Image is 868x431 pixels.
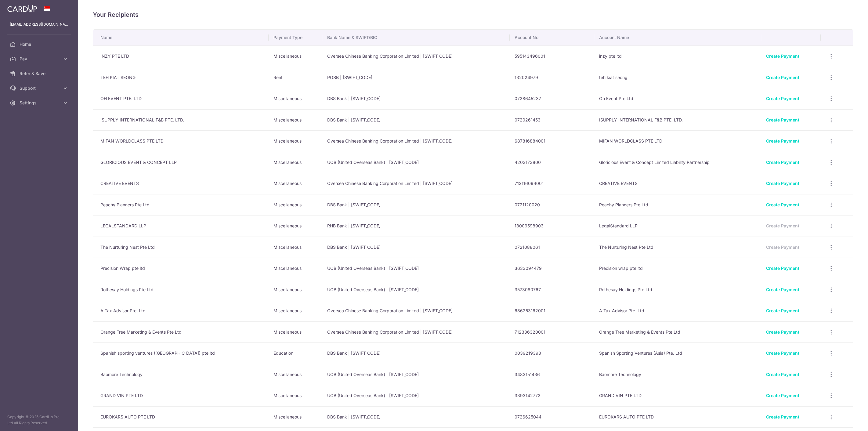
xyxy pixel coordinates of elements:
[510,67,594,88] td: 132024979
[594,67,761,88] td: teh kiat seong
[510,342,594,364] td: 0039219393
[510,173,594,194] td: 712116094001
[510,385,594,406] td: 3393142772
[93,152,269,173] td: GLORICIOUS EVENT & CONCEPT LLP
[93,342,269,364] td: Spanish sporting ventures ([GEOGRAPHIC_DATA]) pte ltd
[322,258,510,279] td: UOB (United Overseas Bank) | [SWIFT_CODE]
[93,364,269,385] td: Baomore Technology
[594,109,761,131] td: ISUPPLY INTERNATIONAL F&B PTE. LTD.
[510,406,594,428] td: 0726625044
[322,130,510,152] td: Oversea Chinese Banking Corporation Limited | [SWIFT_CODE]
[766,202,799,207] a: Create Payment
[766,138,799,143] a: Create Payment
[766,96,799,101] a: Create Payment
[269,258,322,279] td: Miscellaneous
[594,173,761,194] td: CREATIVE EVENTS
[322,342,510,364] td: DBS Bank | [SWIFT_CODE]
[20,56,60,62] span: Pay
[510,194,594,215] td: 0721120020
[10,21,68,27] p: [EMAIL_ADDRESS][DOMAIN_NAME]
[322,385,510,406] td: UOB (United Overseas Bank) | [SWIFT_CODE]
[322,45,510,67] td: Oversea Chinese Banking Corporation Limited | [SWIFT_CODE]
[594,364,761,385] td: Baomore Technology
[510,88,594,109] td: 0728645237
[93,215,269,237] td: LEGALSTANDARD LLP
[510,321,594,343] td: 712336320001
[510,364,594,385] td: 3483151436
[594,342,761,364] td: Spanish Sporting Ventures (Asia) Pte. Ltd
[594,194,761,215] td: Peachy Planners Pte Ltd
[93,67,269,88] td: TEH KIAT SEONG
[322,215,510,237] td: RHB Bank | [SWIFT_CODE]
[594,258,761,279] td: Precision wrap pte ltd
[269,321,322,343] td: Miscellaneous
[322,109,510,131] td: DBS Bank | [SWIFT_CODE]
[269,130,322,152] td: Miscellaneous
[269,300,322,321] td: Miscellaneous
[510,258,594,279] td: 3633094479
[269,279,322,300] td: Miscellaneous
[20,41,60,47] span: Home
[766,53,799,59] a: Create Payment
[269,342,322,364] td: Education
[93,173,269,194] td: CREATIVE EVENTS
[93,321,269,343] td: Orange Tree Marketing & Events Pte Ltd
[93,258,269,279] td: Precision Wrap pte ltd
[7,5,37,12] img: CardUp
[510,279,594,300] td: 3573080767
[766,308,799,313] a: Create Payment
[269,237,322,258] td: Miscellaneous
[594,321,761,343] td: Orange Tree Marketing & Events Pte Ltd
[322,279,510,300] td: UOB (United Overseas Bank) | [SWIFT_CODE]
[322,194,510,215] td: DBS Bank | [SWIFT_CODE]
[93,88,269,109] td: OH EVENT PTE. LTD.
[766,181,799,186] a: Create Payment
[766,287,799,292] a: Create Payment
[510,45,594,67] td: 595143496001
[510,300,594,321] td: 686253162001
[766,75,799,80] a: Create Payment
[93,385,269,406] td: GRAND VIN PTE LTD
[594,385,761,406] td: GRAND VIN PTE LTD
[510,109,594,131] td: 0720261453
[594,88,761,109] td: Oh Event Pte Ltd
[766,414,799,419] a: Create Payment
[594,152,761,173] td: Gloricious Event & Concept Limited Liability Partnership
[510,215,594,237] td: 18009598903
[269,215,322,237] td: Miscellaneous
[510,30,594,45] th: Account No.
[322,152,510,173] td: UOB (United Overseas Bank) | [SWIFT_CODE]
[594,130,761,152] td: MIFAN WORLDCLASS PTE LTD
[269,173,322,194] td: Miscellaneous
[766,329,799,335] a: Create Payment
[322,364,510,385] td: UOB (United Overseas Bank) | [SWIFT_CODE]
[20,71,60,77] span: Refer & Save
[766,266,799,271] a: Create Payment
[766,372,799,377] a: Create Payment
[269,406,322,428] td: Miscellaneous
[269,30,322,45] th: Payment Type
[322,88,510,109] td: DBS Bank | [SWIFT_CODE]
[322,237,510,258] td: DBS Bank | [SWIFT_CODE]
[269,385,322,406] td: Miscellaneous
[594,300,761,321] td: A Tax Advisor Pte. Ltd.
[322,67,510,88] td: POSB | [SWIFT_CODE]
[269,109,322,131] td: Miscellaneous
[269,45,322,67] td: Miscellaneous
[766,393,799,398] a: Create Payment
[510,152,594,173] td: 4203173800
[93,109,269,131] td: ISUPPLY INTERNATIONAL F&B PTE. LTD.
[93,194,269,215] td: Peachy Planners Pte Ltd
[322,300,510,321] td: Oversea Chinese Banking Corporation Limited | [SWIFT_CODE]
[269,194,322,215] td: Miscellaneous
[594,45,761,67] td: inzy pte ltd
[322,406,510,428] td: DBS Bank | [SWIFT_CODE]
[766,160,799,165] a: Create Payment
[93,406,269,428] td: EUROKARS AUTO PTE LTD
[269,67,322,88] td: Rent
[93,237,269,258] td: The Nurturing Nest Pte Ltd
[594,279,761,300] td: Rothesay Holdings Pte Ltd
[269,88,322,109] td: Miscellaneous
[93,45,269,67] td: INZY PTE LTD
[766,350,799,356] a: Create Payment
